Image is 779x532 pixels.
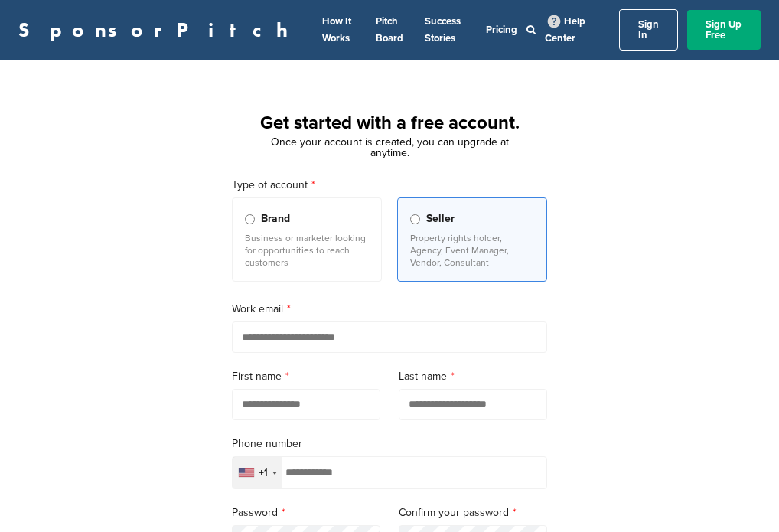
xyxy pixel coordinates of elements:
[232,177,547,194] label: Type of account
[425,15,461,44] a: Success Stories
[426,211,455,227] span: Seller
[486,24,517,36] a: Pricing
[545,12,585,47] a: Help Center
[261,211,290,227] span: Brand
[619,9,678,51] a: Sign In
[232,436,547,452] label: Phone number
[232,368,380,385] label: First name
[245,232,369,269] p: Business or marketer looking for opportunities to reach customers
[322,15,351,44] a: How It Works
[232,301,547,318] label: Work email
[245,214,255,224] input: Brand Business or marketer looking for opportunities to reach customers
[399,368,547,385] label: Last name
[18,20,298,40] a: SponsorPitch
[271,135,509,159] span: Once your account is created, you can upgrade at anytime.
[687,10,761,50] a: Sign Up Free
[233,457,282,488] div: Selected country
[213,109,566,137] h1: Get started with a free account.
[410,214,420,224] input: Seller Property rights holder, Agency, Event Manager, Vendor, Consultant
[410,232,534,269] p: Property rights holder, Agency, Event Manager, Vendor, Consultant
[376,15,403,44] a: Pitch Board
